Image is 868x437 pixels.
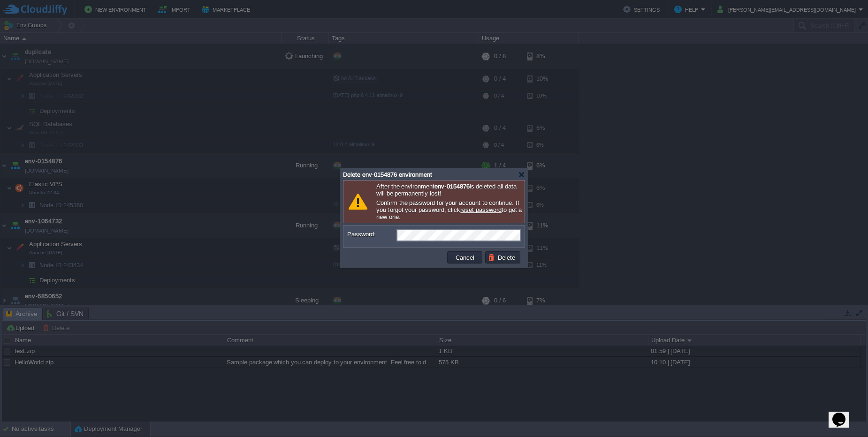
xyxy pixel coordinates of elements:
[453,253,477,262] button: Cancel
[434,183,469,190] b: env-0154876
[343,171,432,178] span: Delete env-0154876 environment
[488,253,518,262] button: Delete
[347,229,396,239] label: Password:
[829,399,859,428] iframe: chat widget
[460,206,502,213] a: reset password
[376,183,522,197] p: After the environment is deleted all data will be permanently lost!
[376,199,522,220] p: Confirm the password for your account to continue. If you forgot your password, click to get a ne...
